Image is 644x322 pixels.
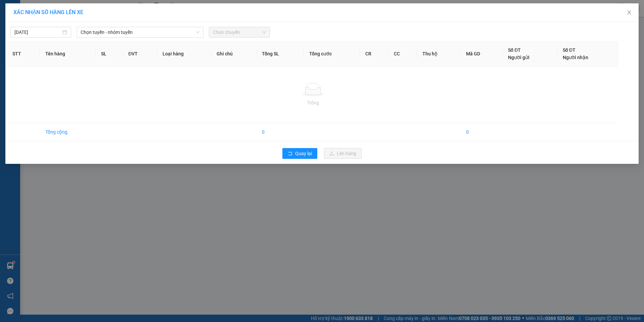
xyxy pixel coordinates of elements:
span: down [196,30,200,34]
div: Trống [12,99,613,106]
th: Tổng cước [304,41,360,67]
th: Loại hàng [157,41,211,67]
button: uploadLên hàng [324,148,362,159]
th: ĐVT [123,41,157,67]
th: SL [96,41,123,67]
th: Mã GD [461,41,503,67]
td: 0 [257,123,304,141]
span: Chọn tuyến - nhóm tuyến [81,27,199,37]
th: CC [388,41,417,67]
span: Chọn chuyến [213,27,266,37]
span: rollback [288,151,292,156]
span: Số ĐT [508,47,521,53]
span: XÁC NHẬN SỐ HÀNG LÊN XE [13,9,83,15]
th: Ghi chú [211,41,257,67]
th: Tên hàng [40,41,96,67]
th: Thu hộ [417,41,461,67]
span: Người nhận [563,55,588,60]
span: Quay lại [295,150,312,157]
td: 0 [461,123,503,141]
span: Số ĐT [563,47,576,53]
span: close [627,10,632,15]
th: CR [360,41,388,67]
td: Tổng cộng [40,123,96,141]
th: Tổng SL [257,41,304,67]
button: rollbackQuay lại [282,148,317,159]
th: STT [7,41,40,67]
input: 14/09/2025 [14,29,61,36]
span: Người gửi [508,55,530,60]
button: Close [620,3,639,22]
